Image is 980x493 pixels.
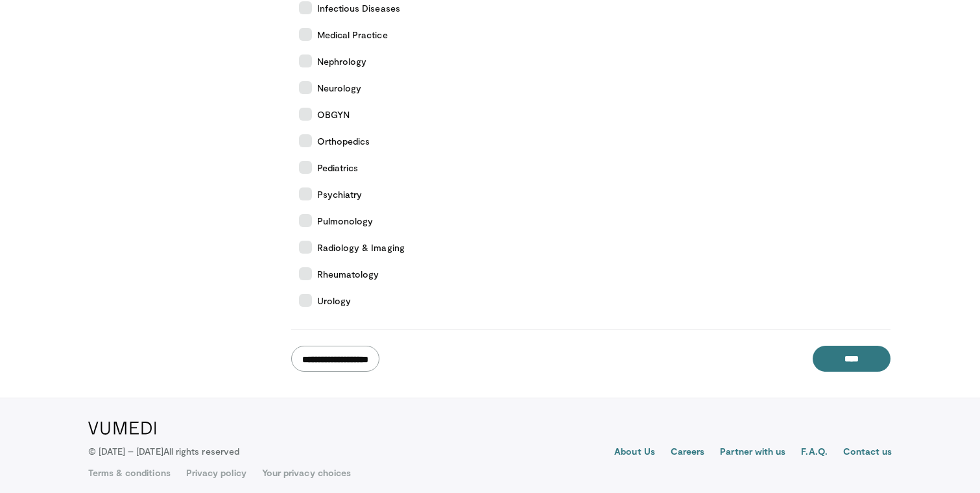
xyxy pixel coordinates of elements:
span: All rights reserved [163,446,239,457]
a: Contact us [843,445,892,461]
a: F.A.Q. [801,445,827,461]
span: Neurology [317,81,362,95]
span: Infectious Diseases [317,1,400,15]
a: Partner with us [720,445,785,461]
span: Pulmonology [317,214,374,228]
span: Nephrology [317,54,367,68]
a: Privacy policy [186,466,246,479]
span: Rheumatology [317,267,379,281]
span: Orthopedics [317,134,370,148]
span: Medical Practice [317,28,388,42]
a: About Us [614,445,655,461]
a: Careers [671,445,705,461]
a: Your privacy choices [262,466,351,479]
span: Urology [317,294,352,307]
img: VuMedi Logo [88,422,156,435]
span: Psychiatry [317,187,363,201]
span: Radiology & Imaging [317,241,405,254]
span: OBGYN [317,108,350,121]
a: Terms & conditions [88,466,171,479]
span: Pediatrics [317,161,359,174]
p: © [DATE] – [DATE] [88,445,240,458]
